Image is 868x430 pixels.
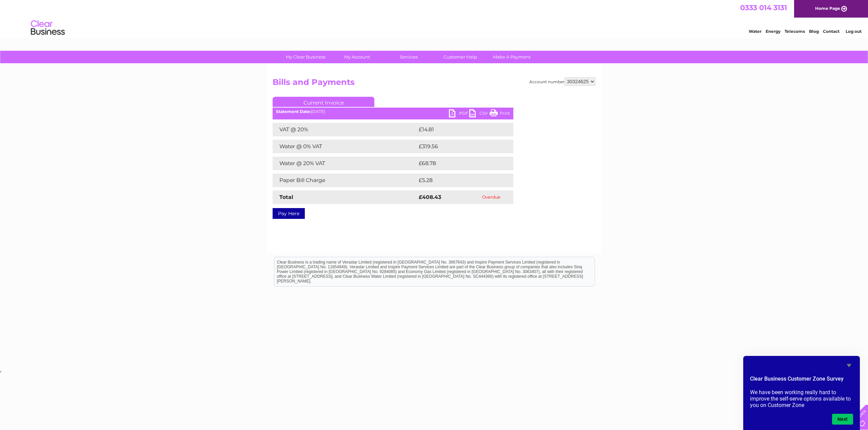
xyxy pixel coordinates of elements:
[273,123,417,136] td: VAT @ 20%
[490,109,510,119] a: Print
[274,4,595,33] div: Clear Business is a trading name of Verastar Limited (registered in [GEOGRAPHIC_DATA] No. 3667643...
[273,77,595,90] h2: Bills and Payments
[381,51,437,63] a: Services
[750,389,853,408] p: We have been working really hard to improve the self-serve options available to you on Customer Zone
[329,51,385,63] a: My Account
[432,51,488,63] a: Customer Help
[740,3,787,12] a: 0333 014 3131
[278,51,334,63] a: My Clear Business
[823,29,840,34] a: Contact
[273,208,305,219] a: Pay Here
[273,174,417,187] td: Paper Bill Charge
[749,29,762,34] a: Water
[785,29,805,34] a: Telecoms
[273,97,374,107] a: Current Invoice
[469,109,490,119] a: CSV
[750,361,853,425] div: Clear Business Customer Zone Survey
[279,194,293,200] strong: Total
[273,157,417,170] td: Water @ 20% VAT
[845,361,853,369] button: Hide survey
[484,51,540,63] a: Make A Payment
[417,174,497,187] td: £5.28
[766,29,781,34] a: Energy
[417,123,498,136] td: £14.81
[276,109,311,114] b: Statement Date:
[529,77,595,86] div: Account number
[273,109,513,114] div: [DATE]
[750,375,853,386] h2: Clear Business Customer Zone Survey
[809,29,819,34] a: Blog
[449,109,469,119] a: PDF
[419,194,441,200] strong: £408.43
[417,140,501,153] td: £319.56
[469,190,513,204] td: Overdue
[31,18,65,38] img: logo.png
[846,29,862,34] a: Log out
[832,414,853,425] button: Next question
[273,140,417,153] td: Water @ 0% VAT
[417,157,500,170] td: £68.78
